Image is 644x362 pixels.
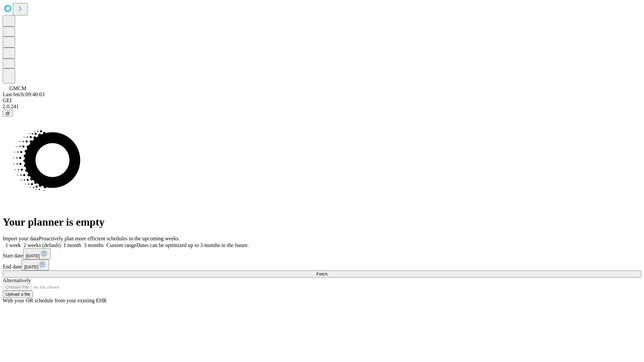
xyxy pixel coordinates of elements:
[3,278,31,283] span: Alternatively
[23,242,61,248] span: 2 weeks (default)
[63,242,81,248] span: 1 month
[3,104,641,110] div: 2.0.241
[21,259,49,270] button: [DATE]
[3,236,39,241] span: Import your data
[3,291,33,298] button: Upload a file
[39,236,180,241] span: Proactively plan more efficient schedules in the upcoming weeks.
[106,242,136,248] span: Custom range
[84,242,104,248] span: 3 months
[316,271,327,277] span: Fetch
[3,98,641,104] div: GEI
[5,111,10,116] span: @
[3,270,641,278] button: Fetch
[3,248,641,259] div: Start date
[24,264,38,269] span: [DATE]
[3,259,641,270] div: End date
[23,248,51,259] button: [DATE]
[3,92,45,97] span: Last fetch: 09:40:03
[3,298,107,303] span: With your OR schedule from your existing EHR
[137,242,249,248] span: Dates can be optimized up to 3 months in the future.
[3,110,13,117] button: @
[5,242,21,248] span: 1 week
[9,85,26,91] span: GMCM
[26,253,40,258] span: [DATE]
[3,216,641,228] h1: Your planner is empty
